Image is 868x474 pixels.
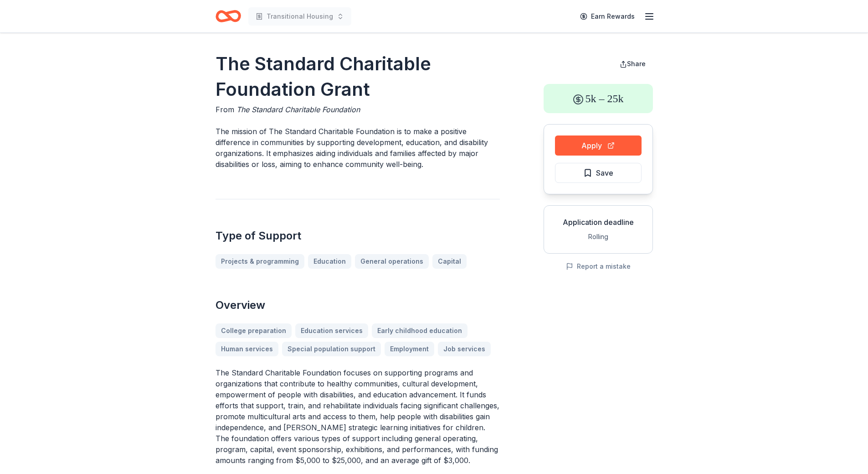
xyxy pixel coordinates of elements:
[248,7,351,26] button: Transitional Housing
[267,11,333,22] span: Transitional Housing
[216,126,500,170] p: The mission of The Standard Charitable Foundation is to make a positive difference in communities...
[544,84,653,113] div: 5k – 25k
[216,229,500,243] h2: Type of Support
[551,231,645,242] div: Rolling
[612,55,653,73] button: Share
[355,254,429,269] a: General operations
[627,60,646,68] span: Share
[555,163,642,183] button: Save
[216,51,500,102] h1: The Standard Charitable Foundation Grant
[596,167,613,179] span: Save
[575,8,640,25] a: Earn Rewards
[555,135,642,156] button: Apply
[566,261,631,272] button: Report a mistake
[216,254,304,269] a: Projects & programming
[432,254,467,269] a: Capital
[551,217,645,228] div: Application deadline
[216,367,500,466] p: The Standard Charitable Foundation focuses on supporting programs and organizations that contribu...
[216,298,500,313] h2: Overview
[236,105,360,114] span: The Standard Charitable Foundation
[308,254,351,269] a: Education
[216,5,241,27] a: Home
[216,104,500,115] div: From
